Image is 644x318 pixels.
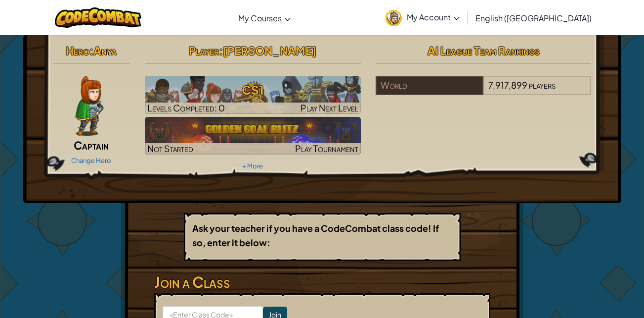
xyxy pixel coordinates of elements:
[376,76,483,95] div: World
[75,76,103,136] img: captain-pose.png
[407,12,460,22] span: My Account
[154,271,490,293] h3: Join a Class
[71,157,111,164] a: Change Hero
[242,162,263,170] a: + More
[145,117,361,155] a: Not StartedPlay Tournament
[192,222,439,248] b: Ask your teacher if you have a CodeCombat class code! If so, enter it below:
[145,76,361,114] img: CS1
[488,79,527,91] span: 7,917,899
[219,44,223,57] span: :
[55,7,141,28] img: CodeCombat logo
[74,138,109,152] span: Captain
[471,4,597,31] a: English ([GEOGRAPHIC_DATA])
[233,4,296,31] a: My Courses
[145,76,361,114] a: Play Next Level
[223,44,316,57] span: [PERSON_NAME]
[475,13,592,23] span: English ([GEOGRAPHIC_DATA])
[386,10,402,26] img: avatar
[189,44,219,57] span: Player
[147,102,225,113] span: Levels Completed: 0
[301,102,358,113] span: Play Next Level
[381,2,465,33] a: My Account
[428,44,540,57] span: AI League Team Rankings
[295,143,358,154] span: Play Tournament
[93,44,117,57] span: Anya
[147,143,193,154] span: Not Started
[529,79,556,91] span: players
[89,44,93,57] span: :
[145,117,361,155] img: Golden Goal
[376,86,592,97] a: World7,917,899players
[238,13,282,23] span: My Courses
[145,79,361,101] h3: CS1
[66,44,89,57] span: Hero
